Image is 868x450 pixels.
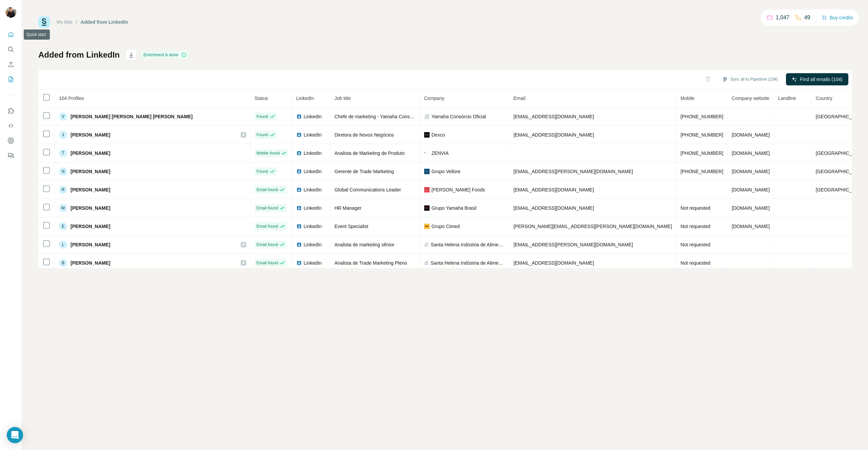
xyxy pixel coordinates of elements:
span: [PERSON_NAME] [71,223,110,230]
span: Analista de Trade Marketing Pleno [335,260,407,266]
img: company-logo [424,187,430,192]
p: 49 [804,14,810,22]
span: Diretora de Novos Negócios [335,132,394,138]
button: Search [5,43,16,56]
span: Email [514,96,526,101]
img: LinkedIn logo [296,132,302,138]
div: Added from LinkedIn [81,19,128,25]
span: Gerente de Trade Marketing [335,169,394,174]
span: Grupo Cimed [432,223,460,230]
span: Company [424,96,445,101]
img: LinkedIn logo [296,169,302,174]
span: Email found [257,242,278,248]
li: / [76,19,77,25]
span: [GEOGRAPHIC_DATA] [816,114,865,119]
span: LinkedIn [296,96,314,101]
img: LinkedIn logo [296,187,302,192]
div: E [59,222,67,230]
span: [PERSON_NAME] [71,168,110,175]
div: T [59,149,67,157]
span: [EMAIL_ADDRESS][DOMAIN_NAME] [514,187,594,192]
span: [PERSON_NAME] [71,186,110,193]
span: [DOMAIN_NAME] [732,224,770,229]
button: Dashboard [5,135,16,147]
button: Use Surfe API [5,120,16,132]
span: [GEOGRAPHIC_DATA] [816,169,865,174]
span: Not requested [680,260,710,266]
span: Event Specialist [335,224,369,229]
span: [DOMAIN_NAME] [732,205,770,211]
span: LinkedIn [304,168,322,175]
span: [PERSON_NAME] [71,260,110,266]
div: Enrichment is done [141,51,189,59]
div: R [59,186,67,194]
span: [PHONE_NUMBER] [680,169,723,174]
img: LinkedIn logo [296,224,302,229]
img: LinkedIn logo [296,260,302,266]
span: Country [816,96,832,101]
h1: Added from LinkedIn [38,49,120,60]
img: Surfe Logo [38,16,50,28]
div: Open Intercom Messenger [7,427,23,443]
span: [EMAIL_ADDRESS][DOMAIN_NAME] [514,114,594,119]
span: Mobile found [257,150,280,156]
button: Buy credits [822,13,853,22]
span: [DOMAIN_NAME] [732,187,770,192]
span: Chefe de marketing - Yamaha Consórcio [335,114,420,119]
span: [PHONE_NUMBER] [680,114,723,119]
span: Status [255,96,268,101]
div: M [59,204,67,212]
span: [EMAIL_ADDRESS][PERSON_NAME][DOMAIN_NAME] [514,242,633,247]
span: LinkedIn [304,205,322,211]
span: Company website [732,96,769,101]
span: LinkedIn [304,241,322,248]
span: LinkedIn [304,260,322,266]
img: company-logo [424,205,430,211]
img: LinkedIn logo [296,114,302,119]
span: LinkedIn [304,186,322,193]
img: company-logo [424,132,430,138]
span: [PHONE_NUMBER] [680,150,723,156]
span: Grupo Yamaha Brasil [432,205,477,211]
button: Sync all to Pipedrive (104) [717,74,783,84]
span: [DOMAIN_NAME] [732,169,770,174]
img: LinkedIn logo [296,205,302,211]
div: B [59,259,67,267]
button: Quick start [5,28,16,41]
span: LinkedIn [304,113,322,120]
span: Analista de marketing sênior [335,242,395,247]
span: [PERSON_NAME] [71,131,110,138]
img: LinkedIn logo [296,150,302,156]
span: ZENVIA [432,150,449,157]
span: Not requested [680,224,710,229]
span: Landline [778,96,796,101]
span: Job title [335,96,351,101]
span: LinkedIn [304,150,322,157]
span: 104 Profiles [59,96,84,101]
span: Dexco [432,131,445,138]
span: Mobile [680,96,694,101]
span: Global Communications Leader [335,187,401,192]
span: Yamaha Consórcio Oficial [432,113,486,120]
button: Enrich CSV [5,58,16,70]
img: company-logo [424,152,430,154]
span: Email found [257,223,278,229]
span: Santa Helena Indústria de Alimentos S/A [431,241,505,248]
span: [GEOGRAPHIC_DATA] [816,150,865,156]
span: Santa Helena Indústria de Alimentos S/A [431,260,505,266]
span: [EMAIL_ADDRESS][DOMAIN_NAME] [514,260,594,266]
div: V [59,112,67,121]
span: [PHONE_NUMBER] [680,132,723,138]
img: Avatar [5,7,16,18]
span: Grupo Vellore [432,168,461,175]
img: company-logo [424,169,430,174]
img: LinkedIn logo [296,242,302,247]
span: Not requested [680,205,710,211]
div: J [59,131,67,139]
span: [DOMAIN_NAME] [732,150,770,156]
span: [GEOGRAPHIC_DATA] [816,187,865,192]
span: Find all emails (104) [800,76,843,83]
button: Find all emails (104) [786,73,848,85]
div: N [59,167,67,176]
span: [PERSON_NAME] [71,241,110,248]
